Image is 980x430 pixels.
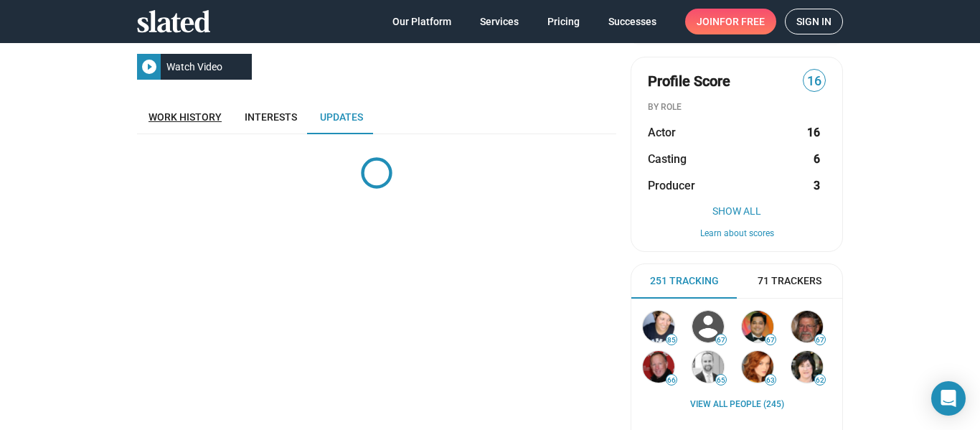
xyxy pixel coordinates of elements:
[648,125,676,140] span: Actor
[245,111,297,123] span: Interests
[804,72,825,91] span: 16
[648,102,826,113] div: BY ROLE
[643,311,674,342] img: Meagan Lewis
[392,9,451,34] span: Our Platform
[137,54,252,80] button: Watch Video
[608,9,656,34] span: Successes
[765,376,776,385] span: 63
[666,376,677,385] span: 66
[796,9,831,34] span: Sign in
[233,100,308,134] a: Interests
[716,376,726,385] span: 65
[137,100,233,134] a: Work history
[716,336,726,345] span: 67
[648,72,730,91] span: Profile Score
[547,9,580,34] span: Pricing
[320,111,363,123] span: Updates
[697,9,765,34] span: Join
[791,351,823,383] img: Christine Vachon
[791,311,823,342] img: Barrie Osborne
[815,376,825,385] span: 62
[648,205,826,217] button: Show All
[931,381,966,416] div: Open Intercom Messenger
[648,228,826,240] button: Learn about scores
[742,351,773,383] img: Stephanie Wilcox
[814,151,820,167] strong: 6
[692,311,724,342] img: Gary Michael Walters
[758,274,821,288] span: 71 Trackers
[685,9,776,34] a: Joinfor free
[149,111,222,123] span: Work history
[161,54,228,80] div: Watch Video
[785,9,843,34] a: Sign in
[597,9,668,34] a: Successes
[480,9,519,34] span: Services
[650,274,719,288] span: 251 Tracking
[648,151,687,167] span: Casting
[468,9,530,34] a: Services
[742,311,773,342] img: Abhishek More
[807,125,820,140] strong: 16
[648,178,695,193] span: Producer
[720,9,765,34] span: for free
[692,351,724,383] img: Matthew Helderman
[814,178,820,193] strong: 3
[815,336,825,345] span: 67
[141,58,158,75] mat-icon: play_circle_filled
[666,336,677,345] span: 85
[381,9,463,34] a: Our Platform
[765,336,776,345] span: 67
[308,100,374,134] a: Updates
[536,9,591,34] a: Pricing
[643,351,674,383] img: David Lancaster
[690,399,784,411] a: View all People (245)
